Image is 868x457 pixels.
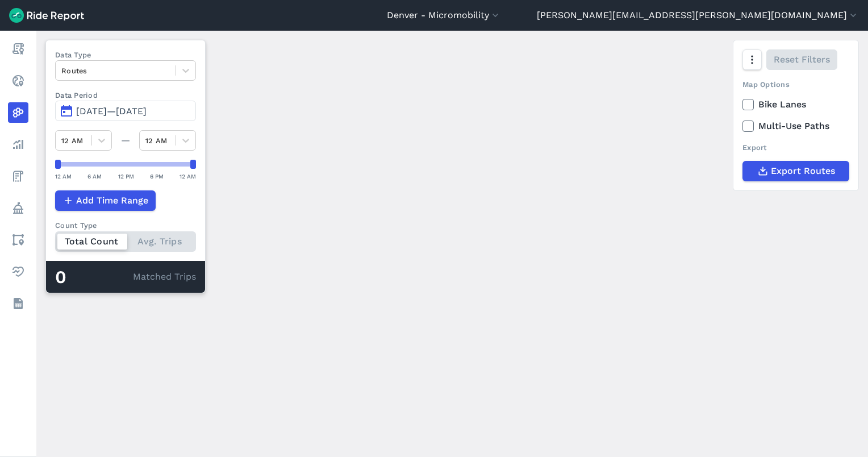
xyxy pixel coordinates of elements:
[112,134,139,147] div: —
[774,53,830,67] span: Reset Filters
[55,190,156,211] button: Add Time Range
[76,194,148,207] span: Add Time Range
[8,70,28,91] a: Realtime
[8,293,28,314] a: Datasets
[537,9,859,22] button: [PERSON_NAME][EMAIL_ADDRESS][PERSON_NAME][DOMAIN_NAME]
[180,171,196,181] div: 12 AM
[118,171,134,181] div: 12 PM
[55,220,196,231] div: Count Type
[742,79,849,90] div: Map Options
[742,119,849,133] label: Multi-Use Paths
[742,98,849,111] label: Bike Lanes
[8,134,28,155] a: Analyze
[8,102,28,123] a: Heatmaps
[766,49,837,70] button: Reset Filters
[8,261,28,282] a: Health
[8,230,28,250] a: Areas
[150,171,164,181] div: 6 PM
[8,198,28,218] a: Policy
[387,9,501,22] button: Denver - Micromobility
[55,101,196,121] button: [DATE]—[DATE]
[9,8,84,23] img: Ride Report
[8,166,28,186] a: Fees
[55,90,196,101] label: Data Period
[55,171,72,181] div: 12 AM
[742,142,849,153] div: Export
[46,261,205,293] div: Matched Trips
[55,49,196,60] label: Data Type
[87,171,102,181] div: 6 AM
[76,106,147,117] span: [DATE]—[DATE]
[742,161,849,181] button: Export Routes
[771,164,835,178] span: Export Routes
[8,39,28,59] a: Report
[55,270,133,285] div: 0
